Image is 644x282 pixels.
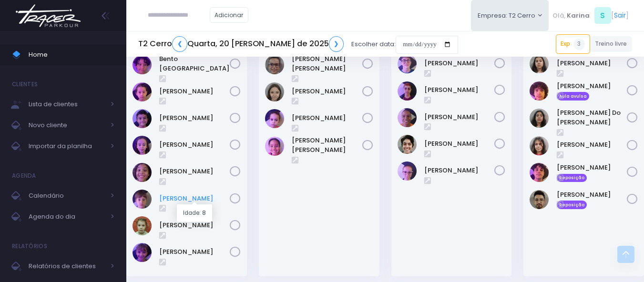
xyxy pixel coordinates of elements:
h5: T2 Cerro Quarta, 20 [PERSON_NAME] de 2025 [138,36,344,52]
a: ❮ [172,36,187,52]
img: Lívia Lamarca [398,135,417,154]
img: Miguel do Val Pacheco [530,109,549,128]
img: Lucas Palomino [530,81,549,101]
h4: Clientes [12,75,38,94]
span: Agenda do dia [29,211,105,223]
img: Rafael Zanzanelli Levada [530,136,549,155]
a: [PERSON_NAME] [159,194,230,203]
img: Tom Vannucchi Vazquez [133,243,152,262]
a: [PERSON_NAME] [292,87,362,96]
img: Gael Guerrero [133,109,152,128]
a: [PERSON_NAME] [PERSON_NAME] [292,136,362,154]
img: Marina Garcia Ferreira [133,216,152,235]
a: ❯ [329,36,344,52]
a: Sair [614,10,626,20]
span: Home [29,49,114,61]
img: João Miguel Mourão Mariano [133,163,152,182]
div: [ ] [549,5,632,26]
a: [PERSON_NAME] [557,81,627,91]
img: Vanessa da Silva Chaves [398,161,417,181]
img: Joao Gabriel Di Pace Abreu [398,54,417,73]
a: Exp3 [556,34,590,53]
h4: Relatórios [12,237,47,256]
a: [PERSON_NAME] [424,112,495,122]
a: Treino livre [590,36,633,52]
a: [PERSON_NAME] [557,140,627,150]
span: Reposição [557,201,587,209]
a: Adicionar [210,7,249,23]
img: Natalia Sportello [265,82,284,101]
span: Relatórios de clientes [29,260,105,272]
img: Bento Brasil Torres [133,55,152,74]
img: Sophia Victoria da Silva Reis [265,137,284,156]
img: Ravi Sankarankutty [530,190,549,209]
img: Nicole Laurentino [265,109,284,128]
img: MARIA LUIZA SILVA DE OLIVEIRA [265,55,284,74]
span: Karina [567,11,590,20]
a: [PERSON_NAME] [159,247,230,257]
a: [PERSON_NAME] [PERSON_NAME] [292,54,362,73]
a: [PERSON_NAME] [557,59,627,68]
img: Kleber Barbosa dos Santos Reis [398,108,417,127]
span: Importar da planilha [29,140,105,152]
div: Idade: 8 [177,204,212,222]
h4: Agenda [12,166,36,185]
span: Olá, [552,11,565,20]
a: [PERSON_NAME] [159,221,230,230]
a: [PERSON_NAME] [292,113,362,123]
img: Betina Sierra Silami [133,82,152,101]
span: 3 [573,39,585,50]
img: Rafael de Freitas Cestari [530,163,549,182]
span: Aula avulsa [557,92,590,101]
a: [PERSON_NAME] [159,140,230,150]
span: S [594,7,611,24]
a: [PERSON_NAME] [424,85,495,95]
a: [PERSON_NAME] [557,163,627,172]
div: Escolher data: [138,33,458,55]
span: Lista de clientes [29,98,105,111]
a: [PERSON_NAME] [424,59,495,68]
a: [PERSON_NAME] [424,166,495,175]
img: Lia Zanzanelli Levada [530,54,549,73]
a: [PERSON_NAME] Do [PERSON_NAME] [557,108,627,127]
span: Calendário [29,190,105,202]
a: Bento [GEOGRAPHIC_DATA] [159,54,230,73]
a: [PERSON_NAME] [557,190,627,200]
a: [PERSON_NAME] [159,167,230,176]
span: Reposição [557,174,587,182]
a: [PERSON_NAME] [159,113,230,123]
a: [PERSON_NAME] [159,87,230,96]
span: Novo cliente [29,119,105,131]
img: Luca Cerutti Tufano [133,190,152,209]
a: [PERSON_NAME] [424,139,495,149]
img: Joana Sierra Silami [133,136,152,155]
img: Juliana Santana Rodrigues [398,81,417,101]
